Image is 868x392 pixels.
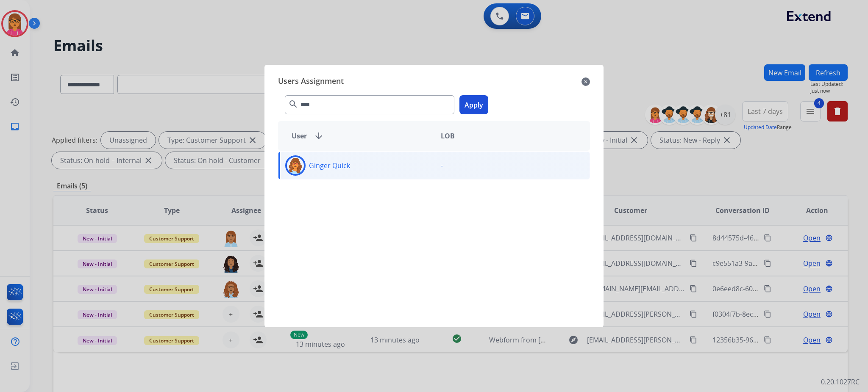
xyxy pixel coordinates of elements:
mat-icon: arrow_downward [314,131,324,141]
span: Users Assignment [278,75,344,88]
div: User [285,131,434,141]
p: - [441,160,443,171]
button: Apply [459,95,488,114]
mat-icon: close [581,77,590,87]
span: LOB [441,131,455,141]
mat-icon: search [288,99,298,109]
p: Ginger Quick [309,160,350,171]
